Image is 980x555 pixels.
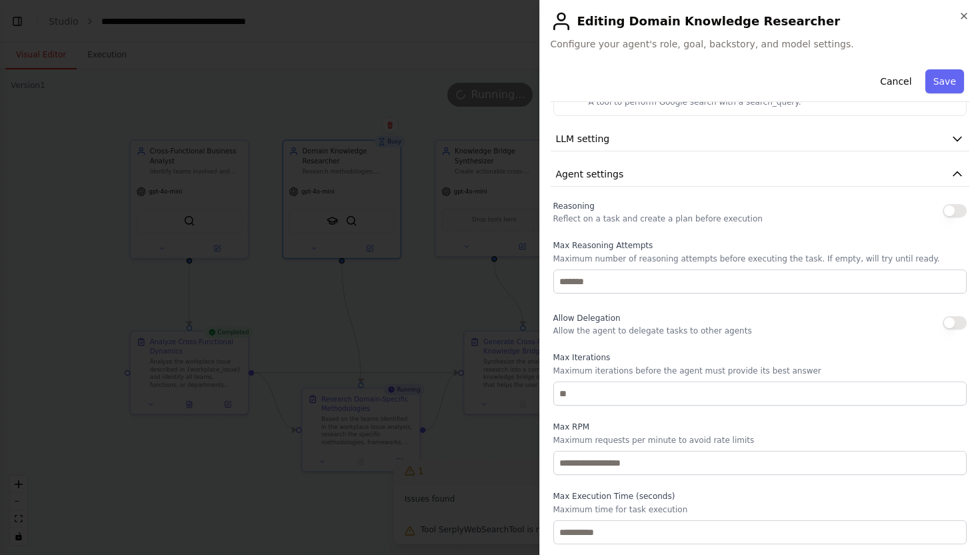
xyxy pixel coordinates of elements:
[551,37,970,51] span: Configure your agent's role, goal, backstory, and model settings.
[553,352,967,363] label: Max Iterations
[553,504,967,515] p: Maximum time for task execution
[551,162,970,187] button: Agent settings
[556,167,624,181] span: Agent settings
[553,253,967,264] p: Maximum number of reasoning attempts before executing the task. If empty, will try until ready.
[553,366,967,376] p: Maximum iterations before the agent must provide its best answer
[553,422,967,432] label: Max RPM
[553,314,621,323] span: Allow Delegation
[553,491,967,502] label: Max Execution Time (seconds)
[551,127,970,151] button: LLM setting
[872,69,919,93] button: Cancel
[553,201,595,211] span: Reasoning
[553,326,752,336] p: Allow the agent to delegate tasks to other agents
[553,435,967,446] p: Maximum requests per minute to avoid rate limits
[551,11,970,32] h2: Editing Domain Knowledge Researcher
[553,240,967,251] label: Max Reasoning Attempts
[589,97,801,107] div: A tool to perform Google search with a search_query.
[925,69,964,93] button: Save
[553,213,763,224] p: Reflect on a task and create a plan before execution
[556,132,610,145] span: LLM setting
